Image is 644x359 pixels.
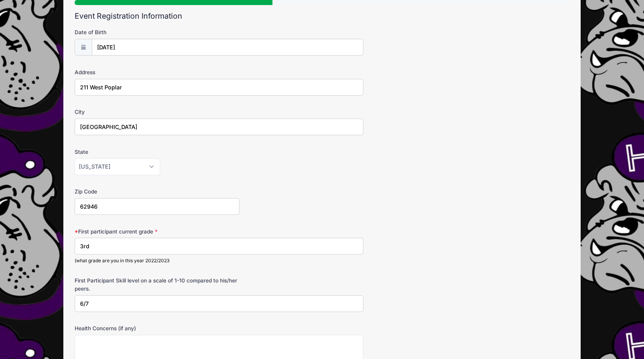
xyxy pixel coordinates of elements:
label: City [75,108,239,116]
label: Address [75,68,239,76]
label: First participant current grade [75,228,239,235]
label: Date of Birth [75,28,239,36]
label: First Participant Skill level on a scale of 1-10 compared to his/her peers. [75,277,239,293]
input: xxxxx [75,198,239,215]
label: State [75,148,239,156]
div: (what grade are you in this year 2022/2023 [75,257,363,264]
label: Health Concerns (if any) [75,324,239,332]
label: Zip Code [75,188,239,195]
input: mm/dd/yyyy [92,39,363,56]
h2: Event Registration Information [75,12,569,21]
